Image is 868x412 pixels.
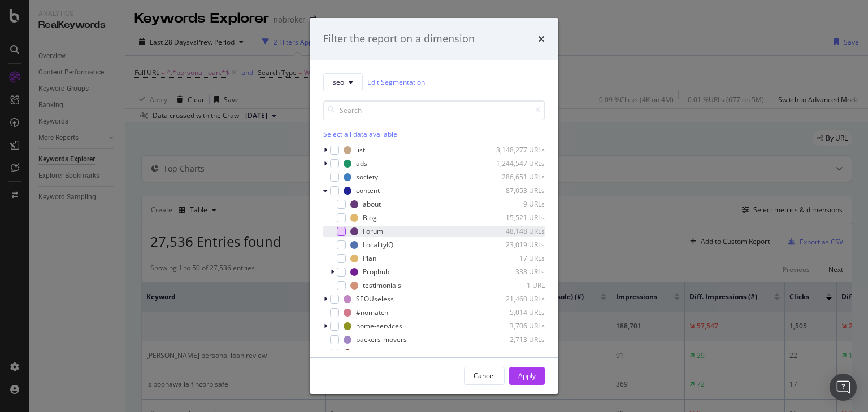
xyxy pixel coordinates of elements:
div: Select all data available [323,129,545,139]
div: Forum [363,226,383,236]
div: list [356,145,365,155]
div: Cancel [474,371,495,380]
div: ads [356,159,367,168]
div: #nomatch [356,308,388,317]
a: Edit Segmentation [367,76,425,88]
input: Search [323,100,545,120]
div: 21,460 URLs [489,294,545,304]
button: Apply [509,367,545,385]
div: 1,244,547 URLs [489,159,545,168]
div: modal [310,18,558,394]
div: 87,053 URLs [489,186,545,195]
div: 1 URL [489,280,545,290]
div: testimonials [363,280,401,290]
button: seo [323,73,363,91]
div: 23,019 URLs [489,240,545,249]
div: LocalityIQ [363,240,393,249]
button: Cancel [464,367,505,385]
div: 17 URLs [489,253,545,263]
div: 3,706 URLs [489,321,545,331]
div: 15,521 URLs [489,213,545,222]
div: about [363,199,381,209]
div: content [356,186,380,195]
div: Filter the report on a dimension [323,32,475,46]
div: 495 URLs [489,348,545,358]
div: 286,651 URLs [489,172,545,182]
div: Prophub [363,267,389,277]
span: seo [333,77,344,87]
div: 338 URLs [489,267,545,277]
div: SEOUseless [356,294,394,304]
div: 9 URLs [489,199,545,209]
div: 2,713 URLs [489,335,545,344]
div: home-services [356,321,402,331]
div: Blog [363,213,377,222]
div: 3,148,277 URLs [489,145,545,155]
div: 48,148 URLs [489,226,545,236]
div: times [538,32,545,46]
div: Plan [363,253,376,263]
div: Open Intercom Messenger [830,374,857,401]
div: loan [356,348,370,358]
div: Apply [518,371,536,380]
div: packers-movers [356,335,407,344]
div: society [356,172,378,182]
div: 5,014 URLs [489,308,545,317]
